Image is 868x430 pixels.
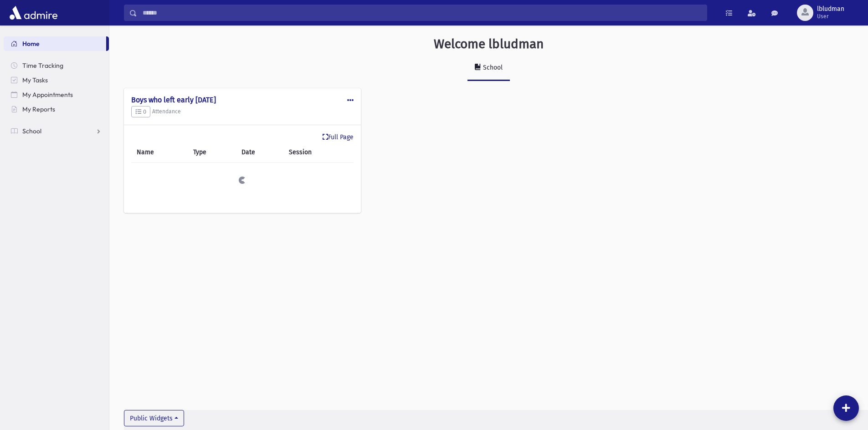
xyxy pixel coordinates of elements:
[4,124,109,138] a: School
[7,4,60,22] img: AdmirePro
[131,96,354,104] h4: Boys who left early [DATE]
[22,127,41,135] span: School
[4,58,109,73] a: Time Tracking
[4,87,109,102] a: My Appointments
[131,142,188,163] th: Name
[22,91,73,99] span: My Appointments
[188,142,236,163] th: Type
[481,64,503,71] div: School
[22,76,48,84] span: My Tasks
[135,108,146,115] span: 0
[131,106,354,118] h5: Attendance
[323,132,354,142] a: Full Page
[22,40,40,48] span: Home
[283,142,354,163] th: Session
[236,142,283,163] th: Date
[4,73,109,87] a: My Tasks
[817,13,844,20] span: User
[131,106,150,118] button: 0
[4,102,109,116] a: My Reports
[467,56,510,81] a: School
[124,410,184,426] button: Public Widgets
[22,61,63,70] span: Time Tracking
[137,5,707,21] input: Search
[434,36,544,52] h3: Welcome lbludman
[22,105,55,113] span: My Reports
[817,5,844,13] span: lbludman
[4,36,106,51] a: Home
